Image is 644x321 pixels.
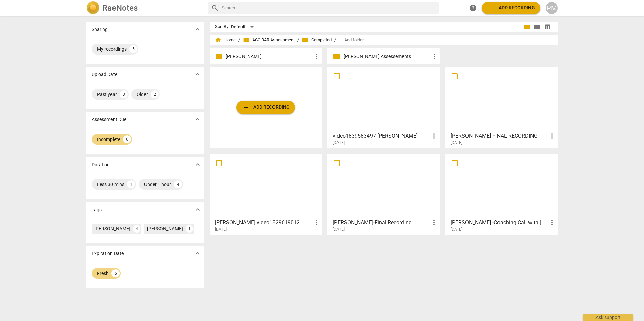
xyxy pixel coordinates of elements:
[97,270,109,277] div: Fresh
[215,37,222,43] span: home
[92,206,102,213] p: Tags
[86,1,100,15] img: Logo
[333,219,430,227] h3: Maria Candler-Final Recording
[102,3,138,13] h2: RaeNotes
[226,53,313,60] p: Jen Matsunaga
[297,38,299,43] span: /
[451,227,462,233] span: [DATE]
[542,22,552,32] button: Table view
[194,70,202,78] span: expand_more
[533,23,541,31] span: view_list
[97,136,120,143] div: Incomplete
[194,25,202,33] span: expand_more
[344,53,430,60] p: Sonia Assessements
[236,101,295,114] button: Upload
[215,52,223,60] span: folder
[92,161,110,168] p: Duration
[193,24,203,34] button: Show more
[231,22,256,32] div: Default
[430,52,439,60] span: more_vert
[337,37,344,43] span: add
[546,2,558,14] button: PM
[333,227,345,233] span: [DATE]
[532,22,542,32] button: List view
[222,3,436,13] input: Search
[312,219,320,227] span: more_vert
[193,248,203,258] button: Show more
[174,180,182,188] div: 4
[194,249,202,257] span: expand_more
[333,132,430,140] h3: video1839583497 Cody
[313,52,321,60] span: more_vert
[193,114,203,124] button: Show more
[97,91,117,98] div: Past year
[123,135,131,143] div: 6
[147,225,183,232] div: [PERSON_NAME]
[243,37,250,43] span: folder
[92,116,126,123] p: Assessment Due
[583,314,633,321] div: Ask support
[333,52,341,60] span: folder
[333,140,345,146] span: [DATE]
[215,24,228,29] div: Sort By
[111,269,120,277] div: 5
[334,38,336,43] span: /
[194,115,202,123] span: expand_more
[129,45,137,53] div: 5
[92,26,108,33] p: Sharing
[137,91,148,98] div: Older
[430,219,438,227] span: more_vert
[120,90,128,98] div: 3
[523,23,531,31] span: view_module
[238,38,240,43] span: /
[302,37,309,43] span: folder
[127,180,135,188] div: 1
[451,140,462,146] span: [DATE]
[133,225,140,233] div: 4
[451,132,548,140] h3: S.DIMISA FINAL RECORDING
[92,250,124,257] p: Expiration Date
[487,4,495,12] span: add
[144,181,171,188] div: Under 1 hour
[194,160,202,169] span: expand_more
[430,132,438,140] span: more_vert
[97,181,124,188] div: Less 30 mins
[548,132,556,140] span: more_vert
[94,225,130,232] div: [PERSON_NAME]
[302,37,332,43] span: Completed
[448,156,555,232] a: [PERSON_NAME] -Coaching Call with [PERSON_NAME] Final submission (1)[DATE]
[330,156,438,232] a: [PERSON_NAME]-Final Recording[DATE]
[544,24,551,30] span: table_chart
[215,37,236,43] span: Home
[97,46,127,52] div: My recordings
[548,219,556,227] span: more_vert
[522,22,532,32] button: Tile view
[211,4,219,12] span: search
[193,159,203,170] button: Show more
[242,103,250,111] span: add
[451,219,548,227] h3: Cheri -Coaching Call with Kari Final submission (1)
[330,69,438,145] a: video1839583497 [PERSON_NAME][DATE]
[487,4,535,12] span: Add recording
[482,2,540,14] button: Upload
[193,205,203,215] button: Show more
[151,90,159,98] div: 2
[242,103,290,111] span: Add recording
[469,4,477,12] span: help
[344,38,364,43] span: Add folder
[186,225,193,233] div: 1
[215,219,312,227] h3: Lynette Ridley video1829619012
[194,206,202,214] span: expand_more
[86,1,203,15] a: LogoRaeNotes
[212,156,320,232] a: [PERSON_NAME] video1829619012[DATE]
[92,71,117,78] p: Upload Date
[243,37,295,43] span: ACC BAR Assessment
[467,2,479,14] a: Help
[215,227,227,233] span: [DATE]
[448,69,555,145] a: [PERSON_NAME] FINAL RECORDING[DATE]
[193,69,203,79] button: Show more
